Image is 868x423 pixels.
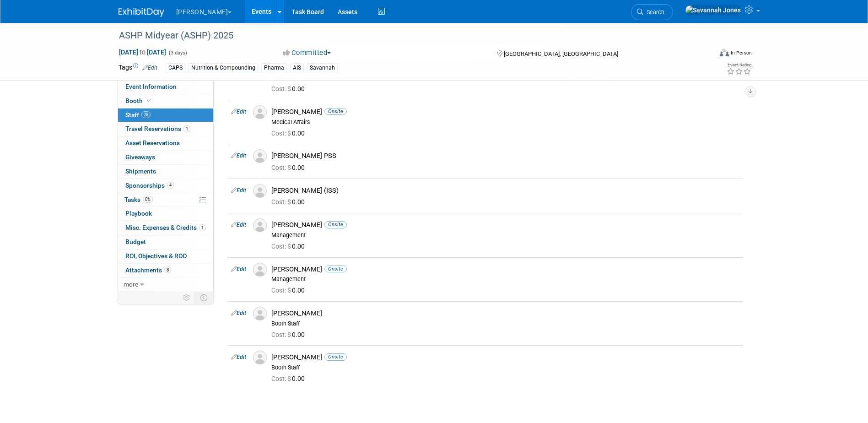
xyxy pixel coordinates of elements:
[119,8,164,17] img: ExhibitDay
[271,130,292,137] span: Cost: $
[271,198,292,206] span: Cost: $
[125,168,156,175] span: Shipments
[142,65,157,71] a: Edit
[118,179,213,193] a: Sponsorships4
[199,224,206,231] span: 1
[124,281,138,288] span: more
[271,320,739,327] div: Booth Staff
[271,265,739,274] div: [PERSON_NAME]
[271,232,739,239] div: Management
[253,105,267,119] img: Associate-Profile-5.png
[118,122,213,136] a: Travel Reservations1
[118,165,213,179] a: Shipments
[658,48,752,61] div: Event Format
[253,263,267,277] img: Associate-Profile-5.png
[271,85,292,92] span: Cost: $
[271,164,292,171] span: Cost: $
[125,153,155,161] span: Giveaways
[271,375,292,382] span: Cost: $
[168,50,187,56] span: (3 days)
[261,63,287,73] div: Pharma
[271,276,739,283] div: Management
[231,108,246,115] a: Edit
[280,48,334,58] button: Committed
[727,63,751,67] div: Event Rating
[118,193,213,207] a: Tasks0%
[143,196,153,203] span: 0%
[125,182,174,189] span: Sponsorships
[125,224,206,231] span: Misc. Expenses & Credits
[253,218,267,232] img: Associate-Profile-5.png
[141,111,151,118] span: 28
[179,292,195,304] td: Personalize Event Tab Strip
[730,49,752,56] div: In-Person
[125,266,171,274] span: Attachments
[253,184,267,198] img: Associate-Profile-5.png
[125,210,152,217] span: Playbook
[253,149,267,163] img: Associate-Profile-5.png
[118,207,213,221] a: Playbook
[324,353,347,360] span: Onsite
[116,27,698,44] div: ASHP Midyear (ASHP) 2025
[164,266,171,273] span: 8
[189,63,258,73] div: Nutrition & Compounding
[124,196,153,203] span: Tasks
[253,351,267,364] img: Associate-Profile-5.png
[253,307,267,320] img: Associate-Profile-5.png
[166,63,185,73] div: CAPS
[271,186,739,195] div: [PERSON_NAME] (ISS)
[271,353,739,362] div: [PERSON_NAME]
[271,85,308,92] span: 0.00
[271,152,739,160] div: [PERSON_NAME] PSS
[118,264,213,277] a: Attachments8
[125,125,190,132] span: Travel Reservations
[324,108,347,115] span: Onsite
[271,221,739,229] div: [PERSON_NAME]
[138,49,147,56] span: to
[324,221,347,228] span: Onsite
[231,222,246,228] a: Edit
[271,243,308,250] span: 0.00
[631,4,673,20] a: Search
[125,111,151,119] span: Staff
[271,309,739,318] div: [PERSON_NAME]
[118,221,213,235] a: Misc. Expenses & Credits1
[504,50,618,57] span: [GEOGRAPHIC_DATA], [GEOGRAPHIC_DATA]
[183,125,190,132] span: 1
[125,139,180,146] span: Asset Reservations
[643,9,664,16] span: Search
[271,331,308,338] span: 0.00
[271,119,739,126] div: Medical Affairs
[290,63,304,73] div: AIS
[167,182,174,189] span: 4
[119,48,167,56] span: [DATE] [DATE]
[125,252,187,260] span: ROI, Objectives & ROO
[231,152,246,159] a: Edit
[118,151,213,164] a: Giveaways
[685,5,741,15] img: Savannah Jones
[271,164,308,171] span: 0.00
[125,83,177,90] span: Event Information
[118,108,213,122] a: Staff28
[125,97,153,104] span: Booth
[271,130,308,137] span: 0.00
[119,63,157,73] td: Tags
[118,235,213,249] a: Budget
[271,375,308,382] span: 0.00
[271,287,308,294] span: 0.00
[118,278,213,292] a: more
[231,266,246,272] a: Edit
[324,266,347,272] span: Onsite
[118,94,213,108] a: Booth
[271,108,739,116] div: [PERSON_NAME]
[271,364,739,371] div: Booth Staff
[231,310,246,316] a: Edit
[118,136,213,150] a: Asset Reservations
[271,287,292,294] span: Cost: $
[720,49,729,56] img: Format-Inperson.png
[271,198,308,206] span: 0.00
[147,98,151,103] i: Booth reservation complete
[118,80,213,94] a: Event Information
[194,292,213,304] td: Toggle Event Tabs
[231,354,246,360] a: Edit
